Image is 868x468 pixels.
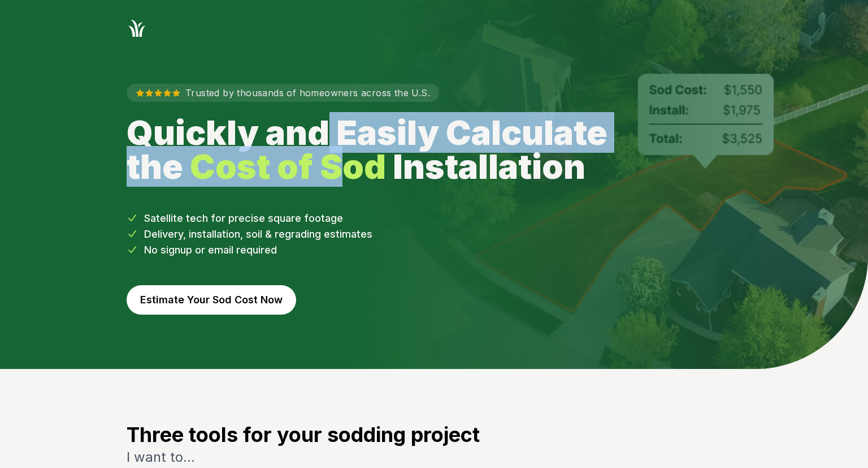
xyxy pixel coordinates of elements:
li: Delivery, installation, soil & regrading [127,226,741,242]
button: Estimate Your Sod Cost Now [127,285,296,315]
span: estimates [324,228,372,240]
p: Trusted by thousands of homeowners across the U.S. [127,84,439,102]
li: Satellite tech for precise square footage [127,211,741,226]
h1: Quickly and Easily Calculate the Installation [127,115,633,183]
li: No signup or email required [127,242,741,258]
p: I want to... [127,448,741,466]
strong: Cost of Sod [190,146,386,187]
h3: Three tools for your sodding project [127,423,741,446]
